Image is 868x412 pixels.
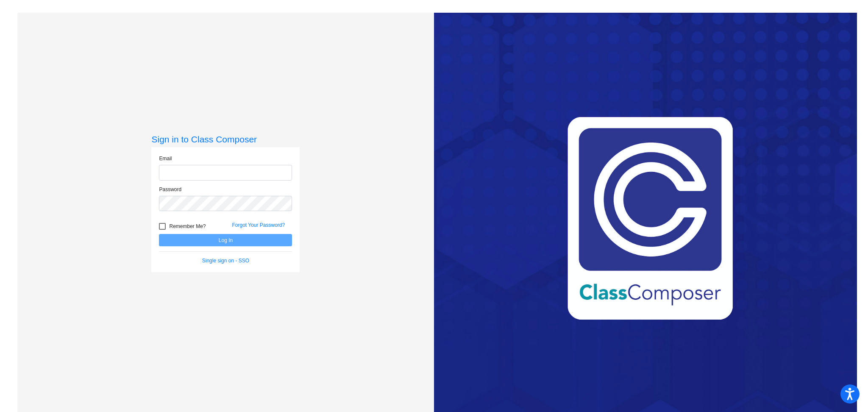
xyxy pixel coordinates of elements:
a: Single sign on - SSO [202,258,249,264]
label: Password [159,186,181,193]
label: Email [159,155,172,162]
span: Remember Me? [169,221,206,231]
h3: Sign in to Class Composer [151,134,300,145]
a: Forgot Your Password? [232,222,285,228]
button: Log In [159,234,292,246]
